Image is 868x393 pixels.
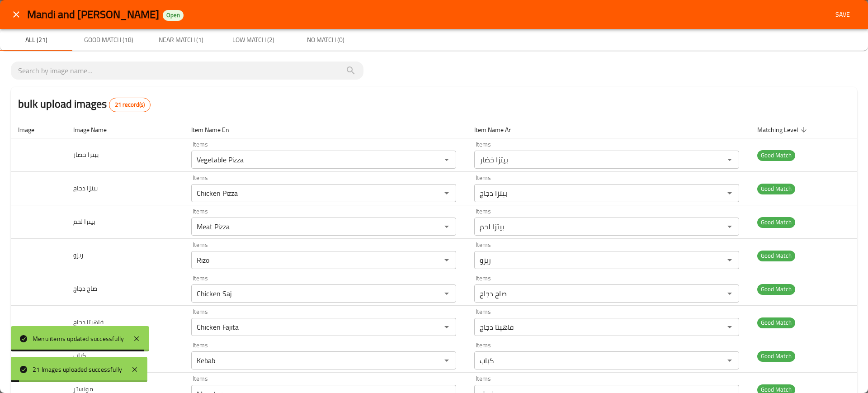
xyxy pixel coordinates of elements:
input: search [18,63,356,78]
div: Open [163,10,184,21]
span: Good Match [757,317,795,328]
button: Open [723,220,736,233]
span: Good Match [757,251,795,261]
span: Save [832,9,854,20]
span: Near Match (1) [150,34,212,46]
button: Open [440,254,453,266]
span: All (21) [5,34,67,46]
span: Matching Level [757,124,810,135]
button: Open [723,254,736,266]
button: Open [440,220,453,233]
span: بيتزا لحم [73,216,95,227]
th: Item Name En [184,121,467,138]
span: 21 record(s) [109,100,150,109]
span: Low Match (2) [222,34,284,46]
span: Good Match [757,184,795,194]
span: ريزو [73,249,83,261]
th: Item Name Ar [467,121,750,138]
span: Good Match [757,284,795,294]
button: Open [440,187,453,199]
div: Total records count [109,98,151,112]
span: بيتزا دجاج [73,182,98,194]
span: Image Name [73,124,118,135]
button: Open [723,287,736,300]
span: Good Match [757,217,795,227]
button: Save [828,6,857,23]
button: Open [723,153,736,166]
h2: bulk upload images [18,96,151,112]
span: كباب [73,350,86,361]
th: Image [11,121,66,138]
button: Open [723,321,736,333]
button: Open [440,321,453,333]
div: Menu items updated successfully [33,334,124,344]
span: Good Match [757,150,795,161]
button: Open [440,153,453,166]
button: Open [723,187,736,199]
span: بيتزا خضار [73,149,99,161]
span: No Match (0) [295,34,356,46]
span: صاج دجاج [73,283,97,294]
div: 21 Images uploaded successfully [33,365,122,374]
span: Good Match [757,351,795,361]
span: Open [163,11,184,19]
span: فاهيتا دجاج [73,316,104,328]
button: Open [440,287,453,300]
span: Good Match (18) [78,34,139,46]
button: Open [440,354,453,367]
button: close [5,4,27,25]
span: Mandi and [PERSON_NAME] [27,4,159,24]
button: Open [723,354,736,367]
